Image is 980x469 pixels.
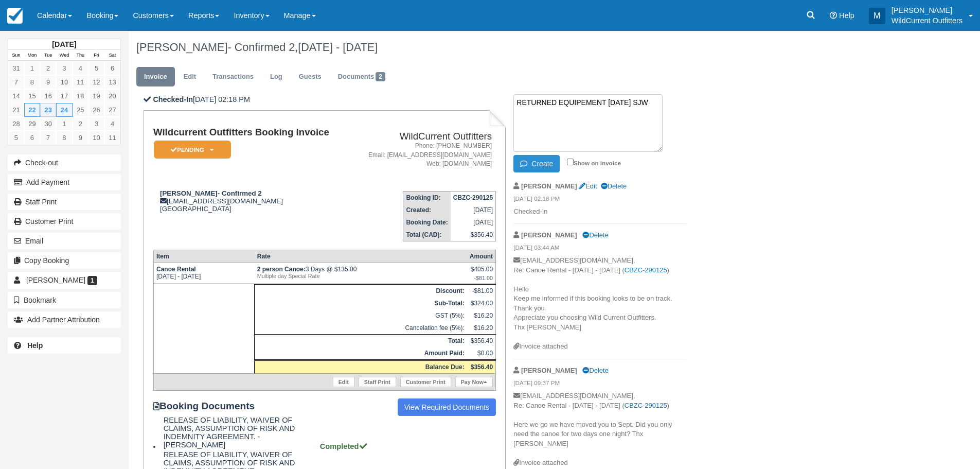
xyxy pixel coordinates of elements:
p: [EMAIL_ADDRESS][DOMAIN_NAME], Re: Canoe Rental - [DATE] - [DATE] ( ) Hello Keep me informed if th... [513,256,687,342]
th: Sat [104,50,120,61]
em: Multiple day Special Rate [257,273,465,279]
span: [PERSON_NAME] [26,276,85,284]
a: 8 [24,75,40,89]
p: [PERSON_NAME] [892,5,963,15]
a: 22 [24,103,40,117]
a: 3 [88,117,104,131]
em: Pending [154,141,231,159]
a: 25 [73,103,88,117]
a: 11 [73,75,88,89]
th: Created: [403,204,451,216]
a: 12 [88,75,104,89]
button: Email [8,233,121,249]
a: 15 [24,89,40,103]
h1: [PERSON_NAME]- Confirmed 2, [136,41,856,54]
div: [EMAIL_ADDRESS][DOMAIN_NAME] [GEOGRAPHIC_DATA] [153,189,349,213]
th: Item [153,250,254,263]
td: [DATE] [451,216,496,229]
strong: Booking Documents [153,401,264,412]
strong: $356.40 [471,363,493,371]
a: CBZC-290125 [625,402,667,409]
span: RELEASE OF LIABILITY, WAIVER OF CLAIMS, ASSUMPTION OF RISK AND INDEMNITY AGREEMENT. - [PERSON_NAME] [164,416,318,449]
th: Booking Date: [403,216,451,229]
a: 2 [40,61,56,75]
td: Cancelation fee (5%): [255,322,467,335]
th: Discount: [255,284,467,297]
strong: [PERSON_NAME] [521,231,577,239]
a: 6 [24,131,40,145]
a: 7 [40,131,56,145]
a: 9 [40,75,56,89]
a: 29 [24,117,40,131]
a: Invoice [136,67,175,87]
th: Tue [40,50,56,61]
a: 31 [8,61,24,75]
a: CBZC-290125 [625,266,667,274]
a: 10 [88,131,104,145]
b: Help [27,341,43,350]
input: Show on invoice [567,159,574,165]
button: Copy Booking [8,252,121,269]
strong: [PERSON_NAME] [521,182,577,190]
a: 27 [104,103,120,117]
th: Balance Due: [255,360,467,373]
a: Edit [333,377,354,387]
th: Amount [467,250,496,263]
em: [DATE] 02:18 PM [513,195,687,206]
th: Rate [255,250,467,263]
span: 1 [87,276,97,285]
th: Booking ID: [403,191,451,204]
a: 2 [73,117,88,131]
td: -$81.00 [467,284,496,297]
strong: [PERSON_NAME]- Confirmed 2 [160,189,262,197]
td: $356.40 [467,334,496,347]
a: Transactions [205,67,261,87]
a: 9 [73,131,88,145]
b: Checked-In [153,95,193,103]
a: Documents2 [330,67,393,87]
strong: [PERSON_NAME] [521,367,577,374]
a: Staff Print [359,377,396,387]
a: Customer Print [400,377,451,387]
em: -$81.00 [470,275,493,281]
a: 3 [56,61,72,75]
strong: [DATE] [52,40,76,48]
button: Create [513,155,560,172]
a: 11 [104,131,120,145]
a: Help [8,337,121,354]
td: $16.20 [467,309,496,322]
td: 3 Days @ $135.00 [255,263,467,284]
em: [DATE] 09:37 PM [513,379,687,390]
a: Delete [601,182,627,190]
h1: Wildcurrent Outfitters Booking Invoice [153,127,349,138]
a: 10 [56,75,72,89]
a: 13 [104,75,120,89]
span: 2 [376,72,385,81]
a: 7 [8,75,24,89]
th: Mon [24,50,40,61]
a: Edit [579,182,597,190]
address: Phone: [PHONE_NUMBER] Email: [EMAIL_ADDRESS][DOMAIN_NAME] Web: [DOMAIN_NAME] [353,142,492,168]
p: Checked-In [513,207,687,217]
span: Help [839,11,854,20]
a: Delete [582,231,608,239]
th: Total (CAD): [403,229,451,241]
button: Bookmark [8,292,121,308]
a: Log [262,67,290,87]
a: 28 [8,117,24,131]
h2: WildCurrent Outfitters [353,131,492,142]
a: 30 [40,117,56,131]
th: Fri [88,50,104,61]
a: 20 [104,89,120,103]
div: M [869,8,885,24]
button: Add Partner Attribution [8,311,121,328]
strong: Canoe Rental [156,266,196,273]
div: $405.00 [470,266,493,281]
td: GST (5%): [255,309,467,322]
a: 8 [56,131,72,145]
td: $0.00 [467,347,496,360]
td: [DATE] - [DATE] [153,263,254,284]
button: Add Payment [8,174,121,190]
th: Sub-Total: [255,297,467,309]
a: 1 [56,117,72,131]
